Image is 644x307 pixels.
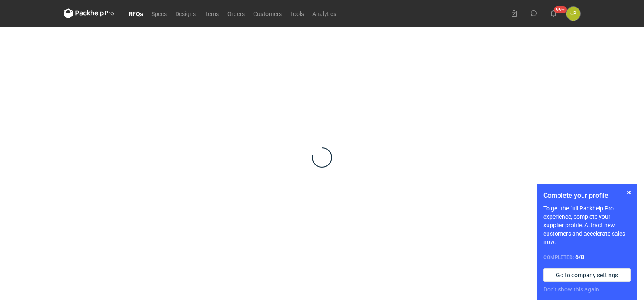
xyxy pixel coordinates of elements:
p: To get the full Packhelp Pro experience, complete your supplier profile. Attract new customers an... [543,204,631,246]
a: Items [200,8,223,18]
button: 99+ [547,7,560,20]
a: Go to company settings [543,268,631,282]
button: Don’t show this again [543,285,599,294]
a: Orders [223,8,249,18]
a: Tools [286,8,308,18]
svg: Packhelp Pro [64,8,114,18]
a: Specs [147,8,171,18]
strong: 6 / 8 [575,254,584,260]
a: Analytics [308,8,340,18]
a: RFQs [125,8,147,18]
div: Completed: [543,253,631,262]
div: Łukasz Postawa [566,7,580,21]
button: ŁP [566,7,580,21]
h1: Complete your profile [543,191,631,201]
a: Designs [171,8,200,18]
button: Skip for now [624,187,634,197]
a: Customers [249,8,286,18]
